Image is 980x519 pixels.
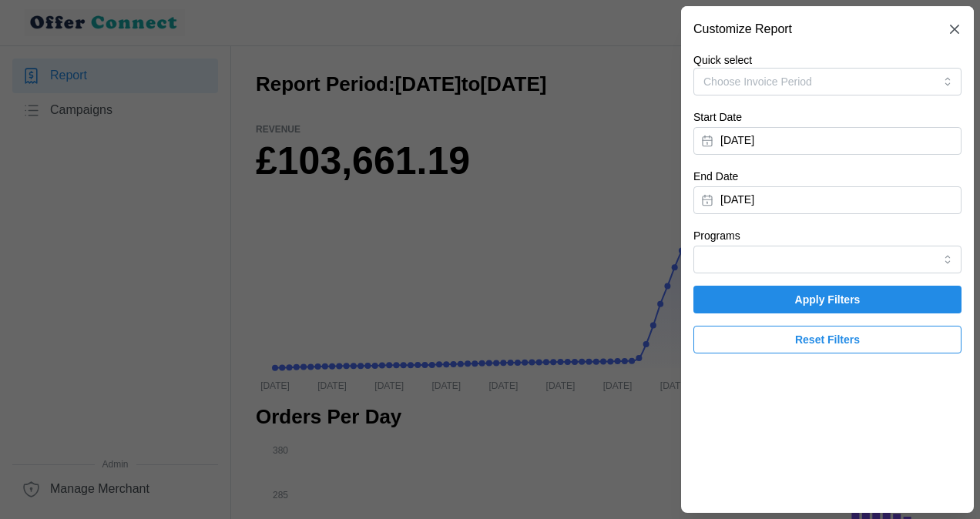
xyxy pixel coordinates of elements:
button: [DATE] [693,127,962,155]
span: Apply Filters [795,286,861,313]
p: Quick select [693,52,962,68]
span: Choose Invoice Period [703,75,812,88]
button: Reset Filters [693,326,962,353]
span: Reset Filters [795,326,860,353]
label: Programs [693,228,740,245]
button: Choose Invoice Period [693,68,962,95]
label: Start Date [693,109,742,126]
button: [DATE] [693,186,962,214]
h2: Customize Report [693,23,792,35]
button: Apply Filters [693,286,962,313]
label: End Date [693,169,738,186]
